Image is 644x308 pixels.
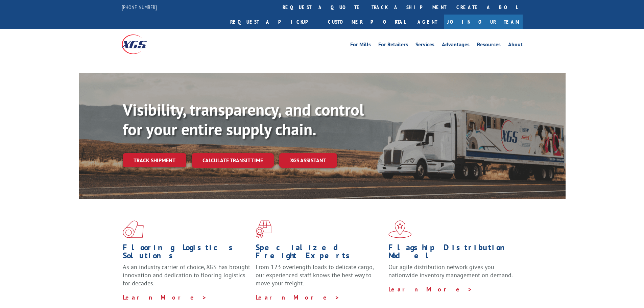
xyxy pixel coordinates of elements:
[123,220,144,238] img: xgs-icon-total-supply-chain-intelligence-red
[323,15,411,29] a: Customer Portal
[225,15,323,29] a: Request a pickup
[256,220,271,238] img: xgs-icon-focused-on-flooring-red
[388,263,513,279] span: Our agile distribution network gives you nationwide inventory management on demand.
[123,243,251,263] h1: Flooring Logistics Solutions
[411,15,444,29] a: Agent
[123,293,207,301] a: Learn More >
[388,285,473,293] a: Learn More >
[444,15,523,29] a: Join Our Team
[388,243,516,263] h1: Flagship Distribution Model
[442,42,470,49] a: Advantages
[477,42,501,49] a: Resources
[192,153,274,168] a: Calculate transit time
[378,42,408,49] a: For Retailers
[388,220,412,238] img: xgs-icon-flagship-distribution-model-red
[256,293,340,301] a: Learn More >
[122,4,157,10] a: [PHONE_NUMBER]
[279,153,337,168] a: XGS ASSISTANT
[415,42,434,49] a: Services
[508,42,523,49] a: About
[123,99,364,140] b: Visibility, transparency, and control for your entire supply chain.
[350,42,371,49] a: For Mills
[123,153,186,167] a: Track shipment
[256,263,383,293] p: From 123 overlength loads to delicate cargo, our experienced staff knows the best way to move you...
[256,243,383,263] h1: Specialized Freight Experts
[123,263,250,287] span: As an industry carrier of choice, XGS has brought innovation and dedication to flooring logistics...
